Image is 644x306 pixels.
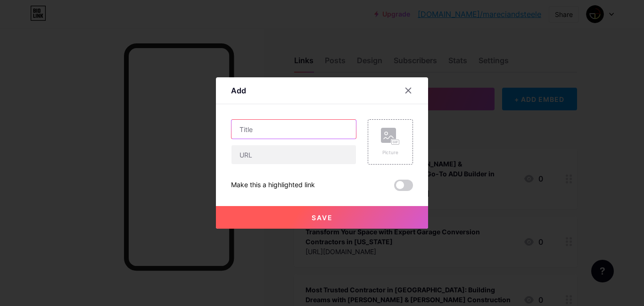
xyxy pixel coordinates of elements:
div: Picture [381,149,400,156]
button: Save [216,206,428,229]
span: Save [312,214,333,222]
input: Title [231,120,356,139]
input: URL [231,145,356,164]
div: Add [231,85,246,96]
div: Make this a highlighted link [231,180,315,191]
